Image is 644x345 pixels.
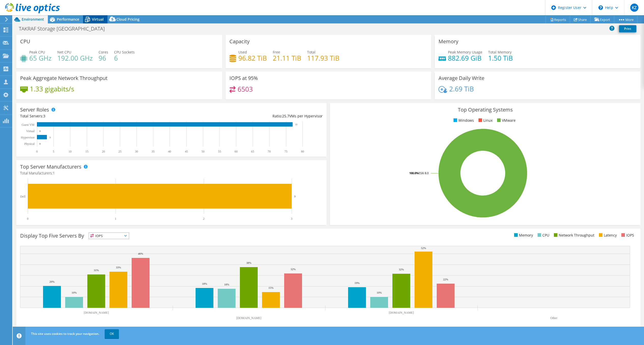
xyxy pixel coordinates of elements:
[57,55,93,61] h4: 192.00 GHz
[31,332,99,336] span: This site uses cookies to track your navigation.
[282,114,289,118] span: 25.7
[152,150,155,153] text: 35
[49,280,54,283] text: 20%
[201,150,204,153] text: 50
[477,118,492,123] li: Linux
[202,282,207,285] text: 18%
[138,252,143,255] text: 46%
[20,39,30,44] h3: CPU
[619,25,636,32] a: Print
[17,26,113,32] h1: TAKRAF Storage [GEOGRAPHIC_DATA]
[443,278,448,281] text: 22%
[513,232,533,238] li: Memory
[22,17,44,22] span: Environment
[295,123,298,126] text: 77
[284,150,287,153] text: 75
[273,55,301,61] h4: 21.11 TiB
[598,232,617,238] li: Latency
[273,50,280,54] span: Free
[115,217,116,220] text: 1
[22,123,34,127] text: Guest VM
[57,17,79,22] span: Performance
[105,329,119,338] a: OK
[598,5,603,10] svg: \n
[448,50,482,54] span: Peak Memory Usage
[452,118,474,123] li: Windows
[439,39,458,44] h3: Memory
[553,232,594,238] li: Network Throughput
[448,55,482,61] h4: 882.69 GiB
[36,150,38,153] text: 0
[43,114,45,118] span: 3
[488,55,513,61] h4: 1.50 TiB
[399,268,404,271] text: 32%
[238,50,247,54] span: Used
[235,150,238,153] text: 60
[39,143,41,145] text: 0
[20,170,323,176] h4: Total Manufacturers:
[27,217,29,220] text: 0
[26,129,35,133] text: Virtual
[268,286,273,289] text: 15%
[135,150,138,153] text: 30
[389,311,414,314] text: [DOMAIN_NAME]
[116,266,121,269] text: 33%
[203,217,204,220] text: 2
[301,150,304,153] text: 80
[421,246,426,250] text: 52%
[238,86,253,92] h4: 6503
[536,232,549,238] li: CPU
[238,55,267,61] h4: 96.82 TiB
[307,50,316,54] span: Total
[570,16,591,23] a: Share
[236,316,262,320] text: [DOMAIN_NAME]
[20,195,25,198] text: Dell
[229,75,258,81] h3: IOPS at 95%
[20,113,171,119] div: Total Servers:
[99,55,108,61] h4: 96
[20,164,81,170] h3: Top Server Manufacturers
[591,16,614,23] a: Export
[496,118,516,123] li: VMware
[29,50,45,54] span: Peak CPU
[30,86,74,92] h4: 1.33 gigabits/s
[92,17,104,22] span: Virtual
[268,150,271,153] text: 70
[229,39,250,44] h3: Capacity
[251,150,254,153] text: 65
[39,130,41,132] text: 0
[53,171,55,175] span: 1
[168,150,171,153] text: 40
[224,283,229,286] text: 18%
[630,4,638,12] span: KZ
[53,150,54,153] text: 5
[102,150,105,153] text: 20
[171,113,323,119] div: Ratio: VMs per Hypervisor
[99,50,108,54] span: Cores
[118,150,121,153] text: 25
[21,136,35,139] text: Hypervisor
[354,281,360,284] text: 19%
[291,217,292,220] text: 3
[24,142,35,146] text: Physical
[419,171,429,175] tspan: ESXi 8.0
[409,171,419,175] tspan: 100.0%
[246,261,251,264] text: 38%
[114,50,135,54] span: CPU Sockets
[94,269,99,272] text: 31%
[550,316,557,320] text: Other
[57,50,71,54] span: Net CPU
[307,55,339,61] h4: 117.93 TiB
[439,75,484,81] h3: Average Daily Write
[620,232,634,238] li: IOPS
[294,195,296,198] text: 3
[20,75,107,81] h3: Peak Aggregate Network Throughput
[334,107,636,113] h3: Top Operating Systems
[377,291,382,294] text: 10%
[89,233,129,239] span: IOPS
[488,50,512,54] span: Total Memory
[114,55,135,61] h4: 6
[84,311,109,314] text: [DOMAIN_NAME]
[218,150,221,153] text: 55
[116,17,140,22] span: Cloud Pricing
